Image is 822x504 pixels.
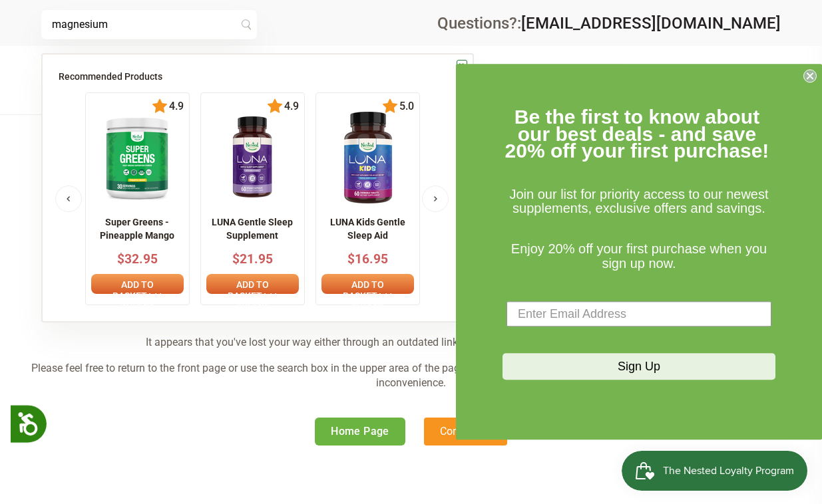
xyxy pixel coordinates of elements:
[511,241,767,271] span: Enjoy 20% off your first purchase when you sign up now.
[422,186,449,212] button: Next
[509,187,768,216] span: Join our list for priority access to our newest supplements, exclusive offers and savings.
[41,10,257,39] input: Try "Sleeping"
[457,60,467,70] a: ×
[55,186,82,212] button: Previous
[505,106,769,162] span: Be the first to know about our best deals - and save 20% off your first purchase!
[91,216,184,242] p: Super Greens - Pineapple Mango
[152,98,168,114] img: star.svg
[382,98,398,114] img: star.svg
[503,354,775,380] button: Sign Up
[27,335,795,350] p: It appears that you've lost your way either through an outdated link or a typo on the page you we...
[97,111,178,204] img: imgpsh_fullsize_anim_-_2025-02-26T222351.371_x140.png
[59,71,162,82] span: Recommended Products
[91,274,184,294] a: Add to basket
[206,216,299,242] p: LUNA Gentle Sleep Supplement
[507,302,771,327] input: Enter Email Address
[321,111,415,204] img: 1_edfe67ed-9f0f-4eb3-a1ff-0a9febdc2b11_x140.png
[267,98,283,114] img: star.svg
[456,64,822,440] div: FLYOUT Form
[424,418,507,445] a: Contact Us
[347,251,388,267] span: $16.95
[521,14,781,33] a: [EMAIL_ADDRESS][DOMAIN_NAME]
[622,451,809,491] iframe: Button to open loyalty program pop-up
[437,15,781,31] div: Questions?:
[168,100,184,112] span: 4.9
[117,251,158,267] span: $32.95
[27,291,795,325] h1: We Couldn't Find Your Page!
[206,274,299,294] a: Add to basket
[321,274,414,294] a: Add to basket
[315,418,405,445] a: Home Page
[803,69,817,82] button: Close dialog
[321,216,414,242] p: LUNA Kids Gentle Sleep Aid
[27,361,795,391] p: Please feel free to return to the front page or use the search box in the upper area of the page ...
[232,251,273,267] span: $21.95
[398,100,414,112] span: 5.0
[283,100,299,112] span: 4.9
[216,111,288,204] img: NN_LUNA_US_60_front_1_x140.png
